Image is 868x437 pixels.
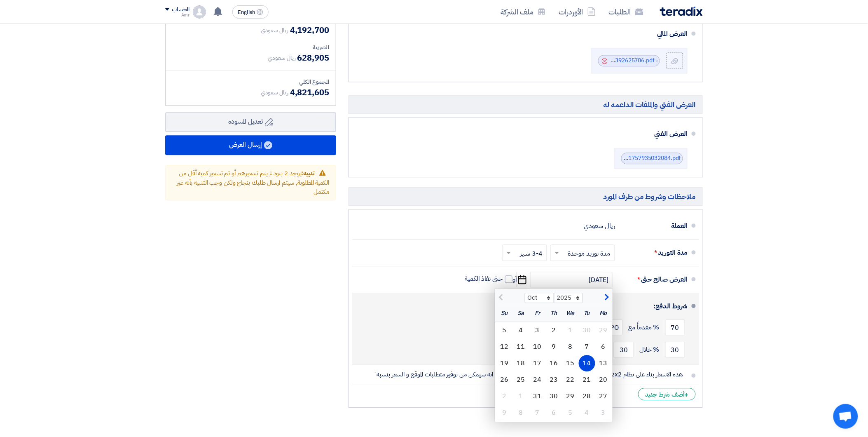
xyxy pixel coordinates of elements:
div: 30 [546,388,562,404]
div: 24 [529,371,546,388]
div: 8 [513,404,529,421]
div: 22 [562,371,579,388]
span: % خلال [639,345,660,354]
div: 1 [562,322,579,338]
div: شروط الدفع: [365,296,688,316]
div: Amr [165,13,190,17]
div: المجموع الكلي [172,78,329,86]
div: 2 [546,322,562,338]
label: حتى نفاذ الكمية [465,275,513,283]
div: 1 [513,388,529,404]
img: profile_test.png [193,5,206,19]
div: 3 [595,404,612,421]
span: ريال سعودي [268,54,296,62]
div: 18 [513,355,529,371]
div: 8 [562,338,579,355]
div: 7 [579,338,595,355]
div: العرض الفني [365,124,688,144]
button: إرسال العرض [165,135,336,155]
div: 2 [496,388,513,404]
button: English [232,5,269,19]
div: Open chat [833,404,858,429]
span: 628,905 [297,52,329,64]
div: 11 [513,338,529,355]
span: يوجد 2 بنود لم يتم تسعيرهم أو تم تسعير كمية أقل من الكمية المطلوبة, سيتم ارسال طلبك بنجاح ولكن وج... [177,169,329,196]
div: 26 [496,371,513,388]
span: % مقدماً مع [629,323,660,331]
span: English [238,9,255,15]
div: 29 [562,388,579,404]
div: الحساب [172,6,190,13]
span: ريال سعودي [261,88,288,97]
div: 29 [595,322,612,338]
input: أضف ملاحظاتك و شروطك هنا [359,366,688,382]
div: 6 [595,338,612,355]
div: Sa [513,305,529,322]
div: 19 [496,355,513,371]
div: مدة التوريد [622,243,688,263]
a: الأوردرات [552,2,602,21]
span: + [685,390,689,400]
div: 31 [529,388,546,404]
div: 17 [529,355,546,371]
div: 21 [579,371,595,388]
a: الطلبات [602,2,650,21]
div: 14 [579,355,595,371]
h5: ملاحظات وشروط من طرف المورد [349,187,703,206]
div: 5 [562,404,579,421]
h5: العرض الفني والملفات الداعمه له [349,95,703,114]
input: payment-term-1 [665,320,685,335]
input: سنة-شهر-يوم [530,272,613,287]
div: 6 [546,404,562,421]
div: Th [546,305,562,322]
div: Tu [579,305,595,322]
div: 20 [595,371,612,388]
div: 3 [529,322,546,338]
div: 12 [496,338,513,355]
span: تنبيه: [302,169,314,178]
div: 25 [513,371,529,388]
div: ريال سعودي [584,218,615,234]
div: 5 [496,322,513,338]
div: 10 [529,338,546,355]
span: 4,821,605 [290,86,329,99]
div: 13 [595,355,612,371]
div: 4 [513,322,529,338]
div: 7 [529,404,546,421]
input: payment-term-2 [665,342,685,357]
div: 28 [579,388,595,404]
div: العرض المالي [365,24,688,44]
img: Teradix logo [660,7,703,16]
div: 16 [546,355,562,371]
div: 9 [496,404,513,421]
div: أضف شرط جديد [638,388,696,400]
span: 4,192,700 [290,24,329,36]
div: الضريبة [172,43,329,52]
input: payment-term-2 [614,342,634,357]
div: 15 [562,355,579,371]
span: ريال سعودي [261,26,288,35]
div: Fr [529,305,546,322]
div: 4 [579,404,595,421]
button: تعديل المسوده [165,112,336,132]
div: العرض صالح حتى [622,270,688,289]
div: 23 [546,371,562,388]
span: أو [512,275,517,284]
div: Mo [595,305,612,322]
div: العملة [622,216,688,236]
div: 27 [595,388,612,404]
div: 30 [579,322,595,338]
div: 9 [546,338,562,355]
a: ملف الشركة [494,2,552,21]
div: Su [496,305,513,322]
div: We [562,305,579,322]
